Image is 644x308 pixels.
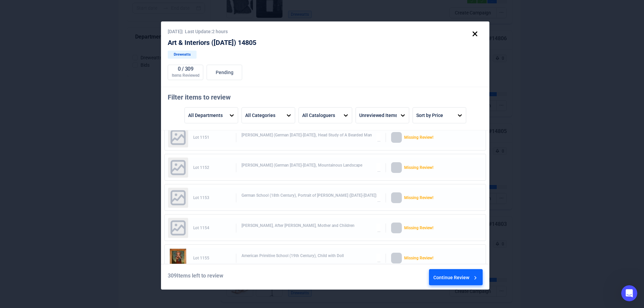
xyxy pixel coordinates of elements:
div: [DATE] | Last Update: 2 hours [168,28,483,35]
div: All Categories [245,110,275,121]
div: Continue Review [433,269,479,288]
div: [PERSON_NAME] (German [DATE]-[DATE]), Mountainous Landscape [241,163,380,173]
div: [PERSON_NAME] (German [DATE]-[DATE]), Head Study of A Bearded Man [241,132,380,143]
img: photo.svg [168,188,188,208]
div: Sort by Price [416,110,443,121]
img: photo.svg [168,218,188,238]
img: photo.svg [168,158,188,178]
div: Art & Interiors ([DATE]) 14805 [168,39,483,47]
div: Lot 1153 [193,193,231,203]
div: [PERSON_NAME], After [PERSON_NAME], Mother and Children [241,223,380,233]
div: 309 Items left to review [168,273,246,281]
div: Lot 1155 [193,253,231,263]
iframe: Intercom live chat [621,285,637,301]
button: Continue Review [429,269,483,285]
div: Unreviewed Items [359,110,397,121]
div: Lot 1154 [193,223,231,233]
div: Dreweatts [168,51,197,59]
div: American Primitive School (19th Century), Child with Doll [241,253,380,263]
div: Items Reviewed [168,73,203,78]
div: Missing Review! [404,223,459,233]
div: Pending [210,70,239,75]
div: Lot 1152 [193,163,231,173]
div: 0 / 309 [168,65,203,73]
div: Filter items to review [168,94,483,104]
div: Missing Review! [404,132,459,143]
img: 1155_1.jpg [168,248,188,268]
div: Missing Review! [404,253,459,263]
img: photo.svg [168,127,188,147]
div: All Cataloguers [302,110,335,121]
div: Missing Review! [404,162,459,173]
div: Lot 1151 [193,132,231,143]
div: Missing Review! [404,192,459,203]
div: All Departments [188,110,223,121]
div: German School (18th Century), Portrait of [PERSON_NAME] ([DATE]-[DATE]) [241,193,380,203]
